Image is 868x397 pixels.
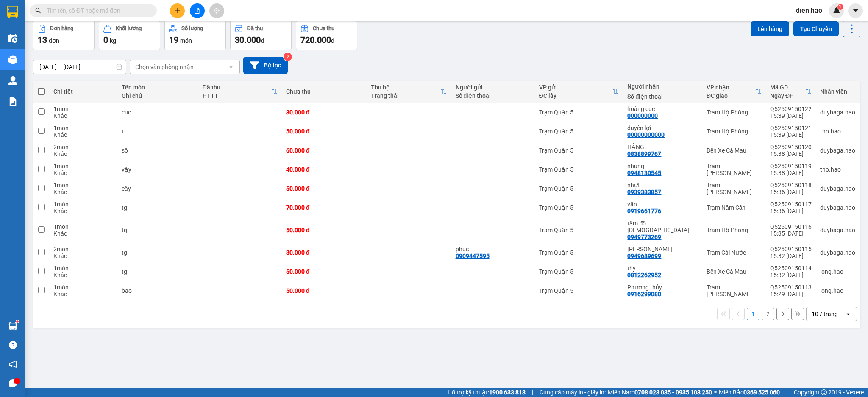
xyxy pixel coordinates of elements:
[122,84,194,91] div: Tên món
[770,163,812,169] div: Q52509150119
[286,166,362,173] div: 40.000 đ
[820,268,855,275] div: long.hao
[627,233,661,240] div: 0949773269
[110,37,116,44] span: kg
[837,4,843,10] sup: 1
[786,388,787,397] span: |
[8,97,17,106] img: solution-icon
[793,21,839,36] button: Tạo Chuyến
[535,81,623,103] th: Toggle SortBy
[135,63,194,71] div: Chọn văn phòng nhận
[53,284,113,291] div: 1 món
[103,35,108,45] span: 0
[180,37,192,44] span: món
[820,128,855,135] div: tho.hao
[627,246,698,253] div: Ngọc Hân
[53,265,113,272] div: 1 món
[214,8,220,14] span: aim
[456,253,490,259] div: 0909447595
[812,310,838,318] div: 10 / trang
[627,83,698,90] div: Người nhận
[719,388,780,397] span: Miền Bắc
[627,93,698,100] div: Số điện thoại
[770,208,812,214] div: 15:36 [DATE]
[820,287,855,294] div: long.hao
[8,34,17,43] img: warehouse-icon
[627,253,661,259] div: 0949689699
[770,169,812,176] div: 15:38 [DATE]
[707,249,762,256] div: Trạm Cái Nước
[53,150,113,157] div: Khác
[53,88,113,95] div: Chi tiết
[9,379,17,387] span: message
[707,284,762,297] div: Trạm [PERSON_NAME]
[300,35,331,45] span: 720.000
[296,20,357,50] button: Chưa thu720.000đ
[53,144,113,150] div: 2 món
[47,6,147,15] input: Tìm tên, số ĐT hoặc mã đơn
[627,265,698,272] div: thy
[539,185,619,192] div: Trạm Quận 5
[456,84,531,91] div: Người gửi
[634,389,712,396] strong: 0708 023 035 - 0935 103 250
[852,7,860,14] span: caret-down
[820,204,855,211] div: duybaga.hao
[122,249,194,256] div: tg
[53,246,113,253] div: 2 món
[169,35,178,45] span: 19
[9,341,17,349] span: question-circle
[35,8,41,14] span: search
[49,37,59,44] span: đơn
[122,287,194,294] div: bao
[707,227,762,233] div: Trạm Hộ Phòng
[209,3,224,18] button: aim
[770,112,812,119] div: 15:39 [DATE]
[714,391,717,394] span: ⚪️
[371,84,440,91] div: Thu hộ
[820,227,855,233] div: duybaga.hao
[203,92,271,99] div: HTTT
[53,253,113,259] div: Khác
[820,147,855,154] div: duybaga.hao
[627,144,698,150] div: HẰNG
[194,8,200,14] span: file-add
[164,20,226,50] button: Số lượng19món
[770,150,812,157] div: 15:38 [DATE]
[456,246,531,253] div: phúc
[53,163,113,169] div: 1 món
[122,109,194,116] div: cuc
[707,268,762,275] div: Bến Xe Cà Mau
[286,128,362,135] div: 50.000 đ
[16,320,19,323] sup: 1
[50,25,73,31] div: Đơn hàng
[540,388,606,397] span: Cung cấp máy in - giấy in:
[820,88,855,95] div: Nhân viên
[286,249,362,256] div: 80.000 đ
[331,37,334,44] span: đ
[770,246,812,253] div: Q52509150115
[53,230,113,237] div: Khác
[707,204,762,211] div: Trạm Năm Căn
[627,208,661,214] div: 0919661776
[456,92,531,99] div: Số điện thoại
[770,92,805,99] div: Ngày ĐH
[539,287,619,294] div: Trạm Quận 5
[770,131,812,138] div: 15:39 [DATE]
[627,272,661,278] div: 0812262952
[175,8,181,14] span: plus
[247,25,263,31] div: Đã thu
[627,163,698,169] div: nhung
[539,249,619,256] div: Trạm Quận 5
[286,268,362,275] div: 50.000 đ
[820,249,855,256] div: duybaga.hao
[539,147,619,154] div: Trạm Quận 5
[770,125,812,131] div: Q52509150121
[770,253,812,259] div: 15:32 [DATE]
[235,35,261,45] span: 30.000
[627,131,665,138] div: 00000000000
[53,125,113,131] div: 1 món
[539,268,619,275] div: Trạm Quận 5
[770,284,812,291] div: Q52509150113
[53,131,113,138] div: Khác
[839,4,842,10] span: 1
